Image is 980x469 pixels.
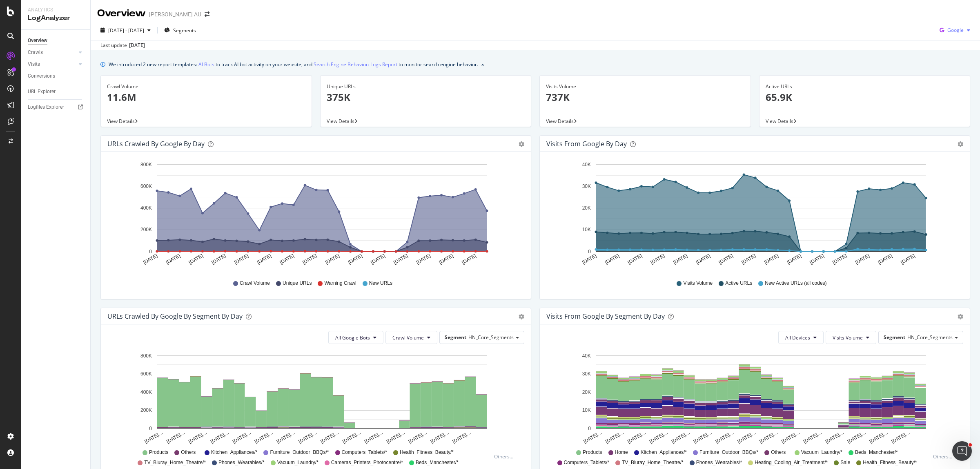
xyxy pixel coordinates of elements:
[277,459,318,466] span: Vacuum_Laundry/*
[786,253,802,266] text: [DATE]
[107,90,305,104] p: 11.6M
[766,83,964,90] div: Active URLs
[641,449,687,456] span: Kitchen_Appliances/*
[884,334,905,341] span: Segment
[140,407,152,413] text: 200K
[415,253,432,266] text: [DATE]
[108,27,144,34] span: [DATE] - [DATE]
[809,253,825,266] text: [DATE]
[392,253,409,266] text: [DATE]
[615,449,628,456] span: Home
[546,312,665,320] div: Visits from Google By Segment By Day
[256,253,272,266] text: [DATE]
[907,334,953,341] span: HN_Core_Segments
[947,27,964,33] span: Google
[650,253,666,266] text: [DATE]
[546,159,959,272] svg: A chart.
[28,48,76,57] a: Crawls
[763,253,780,266] text: [DATE]
[826,331,876,344] button: Visits Volume
[107,83,305,90] div: Crawl Volume
[328,331,383,344] button: All Google Bots
[161,24,199,37] button: Segments
[582,205,591,211] text: 20K
[546,90,744,104] p: 737K
[494,453,517,460] div: Others...
[718,253,734,266] text: [DATE]
[582,371,591,377] text: 30K
[933,453,956,460] div: Others...
[140,371,152,377] text: 600K
[140,353,152,359] text: 800K
[877,253,893,266] text: [DATE]
[622,459,684,466] span: TV_Bluray_Home_Theatre/*
[188,253,204,266] text: [DATE]
[28,60,76,69] a: Visits
[564,459,609,466] span: Computers_Tablets/*
[279,253,295,266] text: [DATE]
[107,140,205,148] div: URLs Crawled by Google by day
[546,83,744,90] div: Visits Volume
[149,249,152,255] text: 0
[347,253,363,266] text: [DATE]
[583,449,602,456] span: Products
[438,253,454,266] text: [DATE]
[198,60,214,69] a: AI Bots
[142,253,158,266] text: [DATE]
[900,253,916,266] text: [DATE]
[582,227,591,233] text: 10K
[519,314,524,319] div: gear
[695,253,711,266] text: [DATE]
[766,90,964,104] p: 65.9K
[205,11,209,17] div: arrow-right-arrow-left
[400,449,454,456] span: Health_Fitness_Beauty/*
[97,24,154,37] button: [DATE] - [DATE]
[385,331,437,344] button: Crawl Volume
[28,72,55,80] div: Conversions
[582,389,591,395] text: 20K
[140,183,152,189] text: 600K
[785,334,810,341] span: All Devices
[582,353,591,359] text: 40K
[699,449,758,456] span: Furniture_Outdoor_BBQs/*
[588,249,591,255] text: 0
[109,60,478,69] div: We introduced 2 new report templates: to track AI bot activity on your website, and to monitor se...
[604,253,620,266] text: [DATE]
[28,87,56,96] div: URL Explorer
[165,253,181,266] text: [DATE]
[672,253,688,266] text: [DATE]
[327,90,525,104] p: 375K
[327,83,525,90] div: Unique URLs
[107,351,520,445] svg: A chart.
[468,334,514,341] span: HN_Core_Segments
[97,7,146,20] div: Overview
[582,407,591,413] text: 10K
[546,140,627,148] div: Visits from Google by day
[149,426,152,431] text: 0
[28,103,64,112] div: Logfiles Explorer
[863,459,917,466] span: Health_Fitness_Beauty/*
[952,441,972,461] iframe: Intercom live chat
[218,459,265,466] span: Phones_Wearables/*
[181,449,198,456] span: Others_
[546,118,574,125] span: View Details
[107,159,520,272] svg: A chart.
[335,334,370,341] span: All Google Bots
[314,60,397,69] a: Search Engine Behavior: Logs Report
[778,331,824,344] button: All Devices
[129,42,145,49] div: [DATE]
[107,118,135,125] span: View Details
[588,426,591,431] text: 0
[392,334,424,341] span: Crawl Volume
[546,351,959,445] div: A chart.
[581,253,597,266] text: [DATE]
[28,7,84,13] div: Analytics
[324,280,356,287] span: Warning Crawl
[28,103,85,112] a: Logfiles Explorer
[301,253,318,266] text: [DATE]
[725,280,752,287] span: Active URLs
[370,253,386,266] text: [DATE]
